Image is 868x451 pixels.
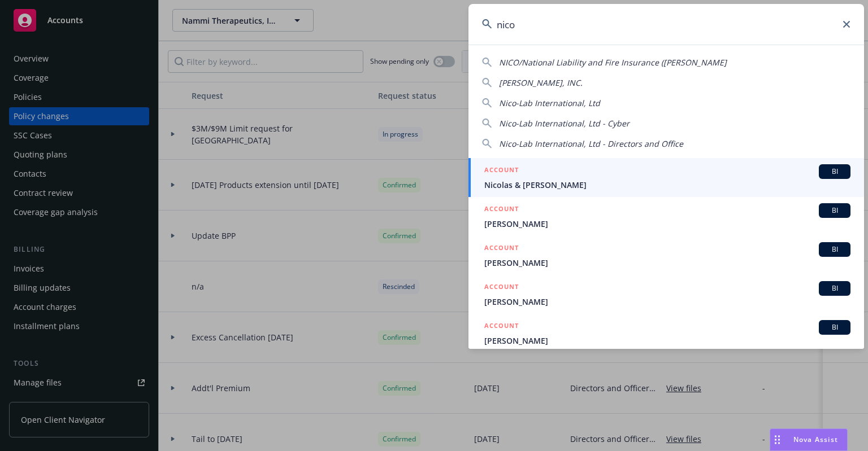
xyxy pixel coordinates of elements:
[468,197,864,236] a: ACCOUNTBI[PERSON_NAME]
[484,203,519,217] h5: ACCOUNT
[484,281,519,295] h5: ACCOUNT
[468,275,864,314] a: ACCOUNTBI[PERSON_NAME]
[823,205,846,216] span: BI
[499,77,583,88] span: [PERSON_NAME], INC.
[468,158,864,197] a: ACCOUNTBINicolas & [PERSON_NAME]
[499,118,630,129] span: Nico-Lab International, Ltd - Cyber
[823,283,846,294] span: BI
[484,296,850,308] span: [PERSON_NAME]
[793,435,838,444] span: Nova Assist
[468,236,864,275] a: ACCOUNTBI[PERSON_NAME]
[499,57,727,68] span: NICO/National Liability and Fire Insurance ([PERSON_NAME]
[468,314,864,353] a: ACCOUNTBI[PERSON_NAME]
[484,320,519,334] h5: ACCOUNT
[499,138,683,149] span: Nico-Lab International, Ltd - Directors and Office
[484,335,850,347] span: [PERSON_NAME]
[484,179,850,191] span: Nicolas & [PERSON_NAME]
[770,429,784,450] div: Drag to move
[770,428,848,451] button: Nova Assist
[484,257,850,269] span: [PERSON_NAME]
[823,322,846,332] span: BI
[484,218,850,230] span: [PERSON_NAME]
[484,164,519,178] h5: ACCOUNT
[823,167,846,177] span: BI
[823,244,846,255] span: BI
[484,242,519,256] h5: ACCOUNT
[499,98,600,108] span: Nico-Lab International, Ltd
[468,4,864,45] input: Search...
